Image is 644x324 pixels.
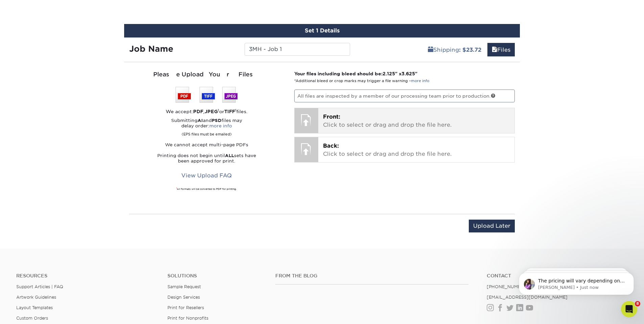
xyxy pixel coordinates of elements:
[73,143,86,148] a: HERE
[5,119,130,168] div: Erica says…
[509,258,644,306] iframe: Intercom notifications message
[323,142,510,158] p: Click to select or drag and drop the file here.
[176,187,177,189] sup: 1
[106,3,119,16] button: Home
[459,47,481,53] b: : $23.72
[5,119,111,153] div: The pricing will vary depending on the stock you select for the Hang Tags. If you would like to b...
[5,103,98,118] div: Hi [PERSON_NAME], happy to help
[294,90,515,102] p: All files are inspected by a member of our processing team prior to production.
[124,24,520,38] div: Set 1 Details
[428,47,433,53] span: shipping
[119,3,131,15] div: Close
[182,129,232,137] small: (EPS files must be emailed)
[323,143,339,149] span: Back:
[487,295,568,300] a: [EMAIL_ADDRESS][DOMAIN_NAME]
[33,3,77,8] h1: [PERSON_NAME]
[129,118,284,137] p: Submitting and files may delay order:
[11,123,106,149] div: The pricing will vary depending on the stock you select for the Hang Tags. If you would like to b...
[29,89,115,95] div: joined the conversation
[177,169,236,182] a: View Upload FAQ
[621,301,637,317] iframe: Intercom live chat
[209,123,232,128] a: more info
[129,142,284,148] p: We cannot accept multi-page PDFs
[275,273,468,279] h4: From the Blog
[29,26,117,32] p: Message from Erica, sent Just now
[487,43,515,56] a: Files
[129,70,284,79] div: Please Upload Your Files
[218,108,219,112] sup: 1
[167,295,200,300] a: Design Services
[198,118,203,123] strong: AI
[167,316,208,321] a: Print for Nonprofits
[193,109,203,114] strong: PDF
[235,108,236,112] sup: 1
[24,61,130,82] div: in either a 2 x 3.5 size or a 2.5 x 2.5 size
[401,71,415,76] span: 3.625
[6,207,130,219] textarea: Message…
[323,114,340,120] span: Front:
[205,109,218,114] strong: JPEG
[225,153,234,158] strong: ALL
[167,273,265,279] h4: Solutions
[383,71,395,76] span: 2.125
[635,301,640,306] span: 8
[24,39,130,60] div: I need to get a quote for some 3 color (black, yellow, white) hang tags
[245,43,350,56] input: Enter a job name
[4,3,17,16] button: go back
[323,113,510,129] p: Click to select or drag and drop the file here.
[469,220,515,232] input: Upload Later
[294,79,429,83] small: *Additional bleed or crop marks may trigger a file warning –
[224,109,235,114] strong: TIFF
[43,221,48,227] button: Start recording
[129,108,284,115] div: We accept: , or files.
[423,43,486,56] a: Shipping: $23.72
[176,87,238,103] img: We accept: PSD, TIFF, or JPEG (JPG)
[11,107,92,114] div: Hi [PERSON_NAME], happy to help
[5,39,130,61] div: Matt says…
[30,65,124,78] div: in either a 2 x 3.5 size or a 2.5 x 2.5 size
[33,8,46,15] p: Active
[10,221,16,227] button: Upload attachment
[5,103,130,119] div: Erica says…
[29,20,116,52] span: The pricing will vary depending on the stock you select for the Hang Tags. If you would like to b...
[30,43,124,56] div: I need to get a quote for some 3 color (black, yellow, white) hang tags
[492,47,497,53] span: files
[11,154,67,158] div: [PERSON_NAME] • Just now
[29,90,67,94] b: [PERSON_NAME]
[16,273,157,279] h4: Resources
[21,221,27,227] button: Emoji picker
[115,219,127,229] button: Send a message…
[5,61,130,88] div: Matt says…
[129,188,284,191] div: All formats will be converted to PDF for printing.
[129,44,173,54] strong: Job Name
[20,89,27,95] img: Profile image for Erica
[294,71,417,76] strong: Your files including bleed should be: " x "
[5,88,130,103] div: Erica says…
[32,221,38,227] button: Gif picker
[212,118,222,123] strong: PSD
[16,284,63,289] a: Support Articles | FAQ
[167,305,204,310] a: Print for Resellers
[129,153,284,164] p: Printing does not begin until sets have been approved for print.
[487,273,628,279] a: Contact
[167,284,201,289] a: Sample Request
[487,284,529,289] a: [PHONE_NUMBER]
[19,4,30,15] img: Profile image for Erica
[16,295,56,300] a: Artwork Guidelines
[411,79,429,83] a: more info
